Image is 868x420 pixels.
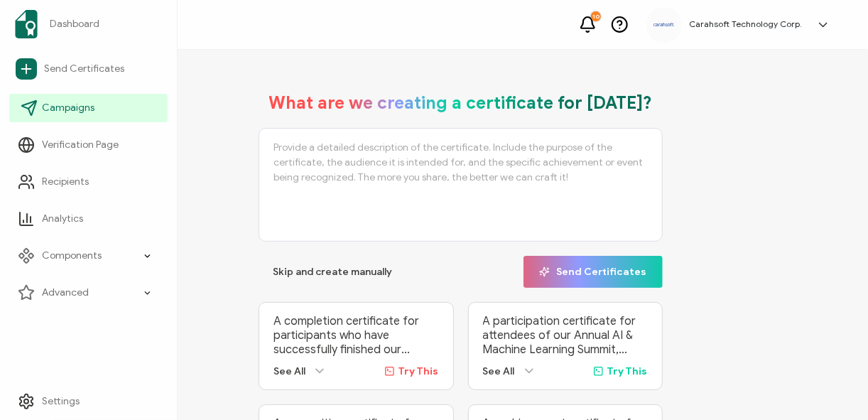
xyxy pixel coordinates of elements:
[42,138,119,152] span: Verification Page
[9,53,168,85] a: Send Certificates
[42,175,89,189] span: Recipients
[9,4,168,44] a: Dashboard
[42,212,83,226] span: Analytics
[50,17,99,31] span: Dashboard
[797,352,868,420] iframe: Chat Widget
[591,11,601,21] div: 10
[42,394,80,409] span: Settings
[9,131,168,159] a: Verification Page
[9,94,168,122] a: Campaigns
[269,92,653,114] h1: What are we creating a certificate for [DATE]?
[483,365,515,377] span: See All
[398,365,439,377] span: Try This
[44,62,124,76] span: Send Certificates
[273,365,305,377] span: See All
[42,286,89,300] span: Advanced
[42,249,102,263] span: Components
[653,23,675,27] img: a9ee5910-6a38-4b3f-8289-cffb42fa798b.svg
[259,256,406,288] button: Skip and create manually
[42,101,94,115] span: Campaigns
[273,267,392,277] span: Skip and create manually
[607,365,648,377] span: Try This
[9,205,168,233] a: Analytics
[9,168,168,196] a: Recipients
[483,314,648,357] p: A participation certificate for attendees of our Annual AI & Machine Learning Summit, which broug...
[539,266,647,277] span: Send Certificates
[523,256,663,288] button: Send Certificates
[689,19,802,29] h5: Carahsoft Technology Corp.
[273,314,438,357] p: A completion certificate for participants who have successfully finished our ‘Advanced Digital Ma...
[15,10,38,38] img: sertifier-logomark-colored.svg
[9,387,168,416] a: Settings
